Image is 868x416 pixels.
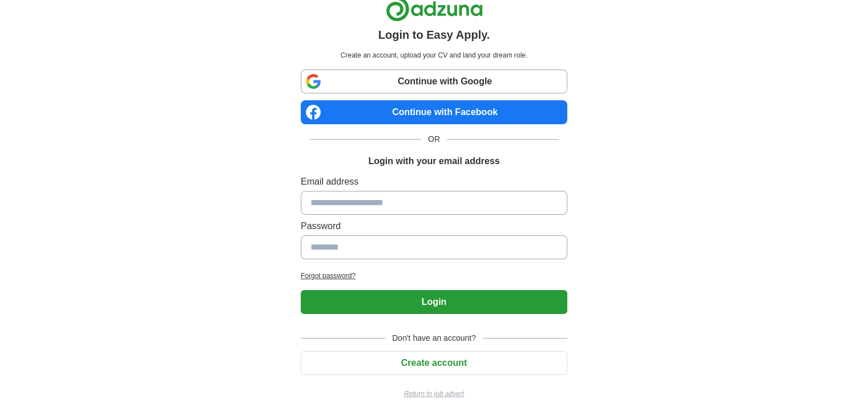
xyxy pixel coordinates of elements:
h1: Login to Easy Apply. [378,26,490,43]
label: Email address [301,175,567,189]
p: Create an account, upload your CV and land your dream role. [303,50,565,60]
a: Continue with Facebook [301,100,567,124]
a: Create account [301,358,567,368]
a: Return to job advert [301,389,567,399]
a: Forgot password? [301,271,567,281]
span: OR [421,133,447,145]
label: Password [301,219,567,233]
a: Continue with Google [301,70,567,93]
button: Create account [301,351,567,375]
button: Login [301,290,567,314]
span: Don't have an account? [385,332,483,344]
h1: Login with your email address [368,154,499,168]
